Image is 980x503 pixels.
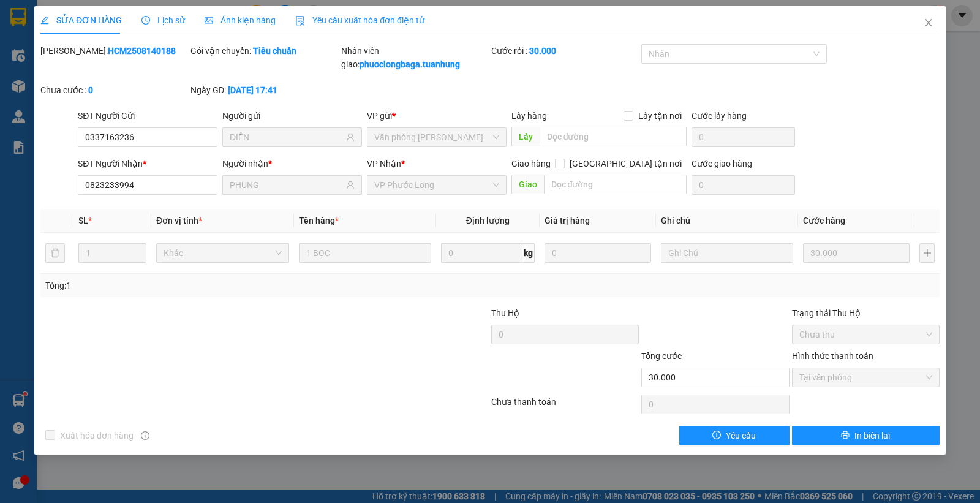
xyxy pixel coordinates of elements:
button: exclamation-circleYêu cầu [679,426,790,445]
span: Yêu cầu [726,429,756,442]
b: 30.000 [529,46,556,56]
div: Tổng: 1 [45,279,379,292]
button: Close [911,6,946,40]
div: VP gửi [367,109,507,123]
div: Nhân viên giao: [341,44,489,71]
span: Giá trị hàng [545,216,590,225]
span: user [346,181,355,189]
input: Cước giao hàng [692,175,795,195]
span: Lấy [511,127,540,146]
span: Ảnh kiện hàng [205,15,276,25]
span: Khác [164,244,281,262]
div: SĐT Người Gửi [78,109,217,123]
span: clock-circle [141,16,150,25]
input: Cước lấy hàng [692,127,795,147]
b: Tiêu chuẩn [253,46,296,56]
div: Người nhận [222,157,362,170]
div: [PERSON_NAME]: [40,44,188,58]
span: info-circle [141,431,149,440]
span: [GEOGRAPHIC_DATA] tận nơi [565,157,687,170]
span: Lịch sử [141,15,185,25]
span: SỬA ĐƠN HÀNG [40,15,122,25]
span: user [346,133,355,142]
div: Người gửi [222,109,362,123]
span: Tên hàng [299,216,339,225]
input: VD: Bàn, Ghế [299,243,431,263]
button: plus [919,243,935,263]
span: Tại văn phòng [799,368,932,387]
span: Lấy hàng [511,111,547,121]
span: picture [205,16,213,25]
button: delete [45,243,65,263]
input: Tên người gửi [230,130,344,144]
span: Thu Hộ [491,308,519,318]
button: printerIn biên lai [792,426,940,445]
input: 0 [545,243,651,263]
span: In biên lai [854,429,890,442]
span: Văn phòng Hồ Chí Minh [374,128,499,146]
span: VP Nhận [367,159,401,168]
span: edit [40,16,49,25]
input: 0 [803,243,910,263]
span: VP Phước Long [374,176,499,194]
div: Chưa cước : [40,83,188,97]
div: Gói vận chuyển: [190,44,338,58]
span: Giao [511,175,544,194]
span: Lấy tận nơi [633,109,687,123]
input: Dọc đường [540,127,687,146]
input: Ghi Chú [661,243,793,263]
span: Cước hàng [803,216,845,225]
img: icon [295,16,305,26]
b: [DATE] 17:41 [228,85,277,95]
span: SL [78,216,88,225]
div: Cước rồi : [491,44,639,58]
div: Chưa thanh toán [490,395,640,417]
div: Ngày GD: [190,83,338,97]
span: close [924,18,933,28]
span: exclamation-circle [712,431,721,441]
span: Yêu cầu xuất hóa đơn điện tử [295,15,424,25]
b: phuoclongbaga.tuanhung [360,59,460,69]
span: Tổng cước [641,351,682,361]
div: Trạng thái Thu Hộ [792,306,940,320]
span: kg [522,243,535,263]
input: Tên người nhận [230,178,344,192]
div: SĐT Người Nhận [78,157,217,170]
b: 0 [88,85,93,95]
span: Đơn vị tính [156,216,202,225]
input: Dọc đường [544,175,687,194]
span: Định lượng [466,216,510,225]
span: Xuất hóa đơn hàng [55,429,138,442]
span: Chưa thu [799,325,932,344]
span: printer [841,431,850,441]
span: Giao hàng [511,159,551,168]
b: HCM2508140188 [108,46,176,56]
label: Cước giao hàng [692,159,752,168]
label: Hình thức thanh toán [792,351,873,361]
th: Ghi chú [656,209,798,233]
label: Cước lấy hàng [692,111,747,121]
